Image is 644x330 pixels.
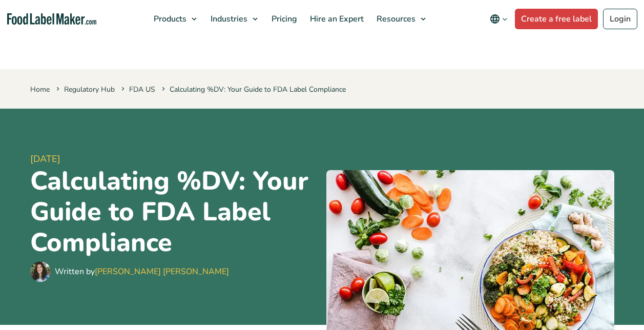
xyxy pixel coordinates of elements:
[515,9,598,29] a: Create a free label
[160,85,346,94] span: Calculating %DV: Your Guide to FDA Label Compliance
[129,85,155,94] a: FDA US
[151,13,188,25] span: Products
[30,152,318,166] span: [DATE]
[207,13,248,25] span: Industries
[373,13,417,25] span: Resources
[30,85,50,94] a: Home
[30,166,318,259] h1: Calculating %DV: Your Guide to FDA Label Compliance
[64,85,115,94] a: Regulatory Hub
[483,9,515,29] button: Change language
[603,9,637,29] a: Login
[55,265,229,278] div: Written by
[307,13,365,25] span: Hire an Expert
[95,266,229,277] a: [PERSON_NAME] [PERSON_NAME]
[268,13,298,25] span: Pricing
[30,261,51,282] img: Maria Abi Hanna - Food Label Maker
[7,13,96,25] a: Food Label Maker homepage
